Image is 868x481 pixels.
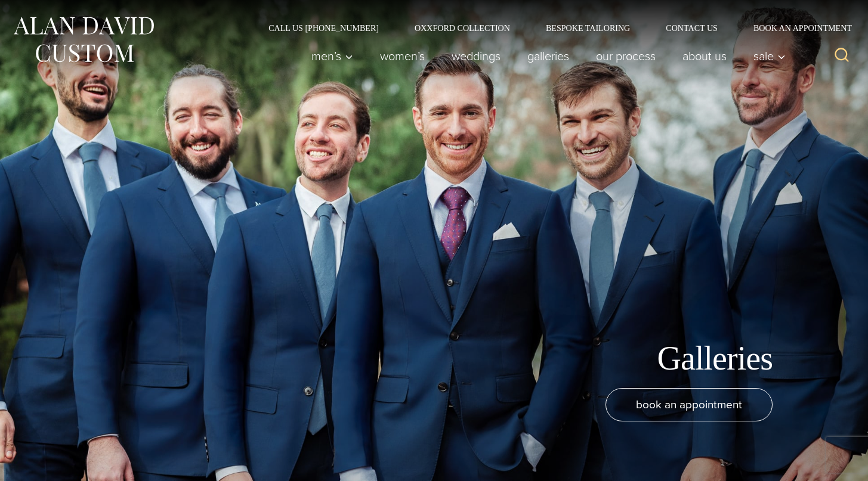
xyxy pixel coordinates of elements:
[669,44,740,68] a: About Us
[636,396,742,413] span: book an appointment
[606,388,773,421] a: book an appointment
[648,24,736,32] a: Contact Us
[311,50,353,62] span: Men’s
[438,44,514,68] a: weddings
[397,24,528,32] a: Oxxford Collection
[583,44,669,68] a: Our Process
[12,13,155,66] img: Alan David Custom
[514,44,583,68] a: Galleries
[528,24,648,32] a: Bespoke Tailoring
[753,50,786,62] span: Sale
[251,24,856,32] nav: Secondary Navigation
[736,24,856,32] a: Book an Appointment
[298,44,792,68] nav: Primary Navigation
[367,44,438,68] a: Women’s
[827,42,856,70] button: View Search Form
[251,24,397,32] a: Call Us [PHONE_NUMBER]
[657,339,773,378] h1: Galleries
